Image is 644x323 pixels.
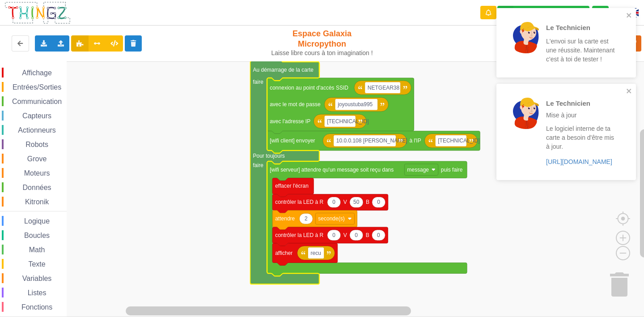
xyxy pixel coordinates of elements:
text: 0 [332,232,335,238]
span: Boucles [23,232,51,239]
text: B [366,199,369,205]
text: recu [311,250,321,256]
text: effacer l'écran [275,183,309,189]
text: avec l'adresse IP [270,118,310,125]
span: Entrées/Sorties [11,83,63,91]
p: Le Technicien [546,99,616,108]
span: Moteurs [23,169,51,177]
text: V [343,232,347,238]
text: seconde(s) [318,215,344,222]
text: Pour toujours [253,153,285,159]
span: Actionneurs [17,126,57,134]
span: Données [21,184,53,191]
text: joyoustuba995 [337,101,373,108]
p: Le logiciel interne de ta carte a besoin d'être mis à jour. [546,124,616,151]
text: puis faire [441,167,463,173]
text: [wifi client] envoyer [270,138,315,144]
span: Math [28,246,47,254]
span: Capteurs [21,112,53,120]
div: Laisse libre cours à ton imagination ! [267,49,377,57]
text: B [366,232,369,238]
text: avec le mot de passe [270,101,321,108]
text: faire [253,162,264,168]
text: NETGEAR38 [368,85,400,91]
text: 0 [377,199,380,205]
text: message [407,167,429,173]
text: afficher [275,250,292,256]
text: à l'IP [409,138,421,144]
text: connexion au point d'accès SSID [270,85,348,91]
p: L'envoi sur la carte est une réussite. Maintenant c'est à toi de tester ! [546,37,616,64]
text: 0 [332,199,335,205]
text: faire [253,79,264,85]
span: Listes [26,289,48,297]
div: Espace Galaxia Micropython [267,29,377,57]
text: contrôler la LED à R [275,232,323,238]
text: 0 [377,232,380,238]
a: [URL][DOMAIN_NAME] [546,158,612,165]
span: Grove [26,155,48,163]
span: Texte [27,260,47,268]
text: 0 [355,232,358,238]
text: 50 [353,199,360,205]
span: Variables [21,275,53,282]
span: Robots [24,141,50,148]
text: [wifi serveur] attendre qu'un message soit reçu dans [270,167,394,173]
text: [TECHNICAL_ID] [327,118,369,125]
text: 10.0.0.108 [PERSON_NAME] [336,138,407,144]
span: Fonctions [20,303,54,311]
span: Affichage [21,69,53,77]
text: contrôler la LED à R [275,199,323,205]
text: 2 [305,215,308,222]
p: Le Technicien [546,23,616,32]
text: [TECHNICAL_ID] [438,138,479,144]
span: Communication [11,98,63,105]
div: Ta base fonctionne bien ! [497,6,589,20]
button: close [626,12,632,20]
text: V [343,199,347,205]
img: thingz_logo.png [4,1,71,25]
span: Logique [23,217,51,225]
text: Au démarrage de la carte [253,67,314,73]
span: Kitronik [24,198,50,206]
button: close [626,87,632,96]
text: attendre [275,215,295,222]
p: Mise à jour [546,111,616,120]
